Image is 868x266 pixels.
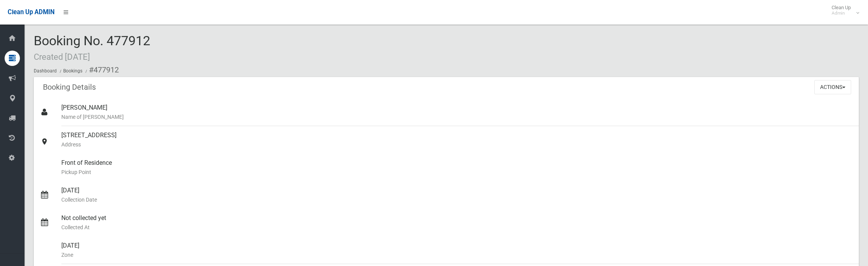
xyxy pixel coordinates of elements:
[61,236,853,264] div: [DATE]
[34,52,90,62] small: Created [DATE]
[61,154,853,181] div: Front of Residence
[61,99,853,126] div: [PERSON_NAME]
[61,167,853,177] small: Pickup Point
[61,223,853,232] small: Collected At
[814,80,851,94] button: Actions
[61,209,853,236] div: Not collected yet
[828,5,858,16] span: Clean Up
[61,250,853,259] small: Zone
[34,80,105,95] header: Booking Details
[61,181,853,209] div: [DATE]
[34,68,57,74] a: Dashboard
[61,195,853,204] small: Collection Date
[8,8,54,16] span: Clean Up ADMIN
[832,10,851,16] small: Admin
[63,68,82,74] a: Bookings
[61,112,853,122] small: Name of [PERSON_NAME]
[61,140,853,149] small: Address
[61,126,853,154] div: [STREET_ADDRESS]
[84,63,119,77] li: #477912
[34,33,150,63] span: Booking No. 477912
